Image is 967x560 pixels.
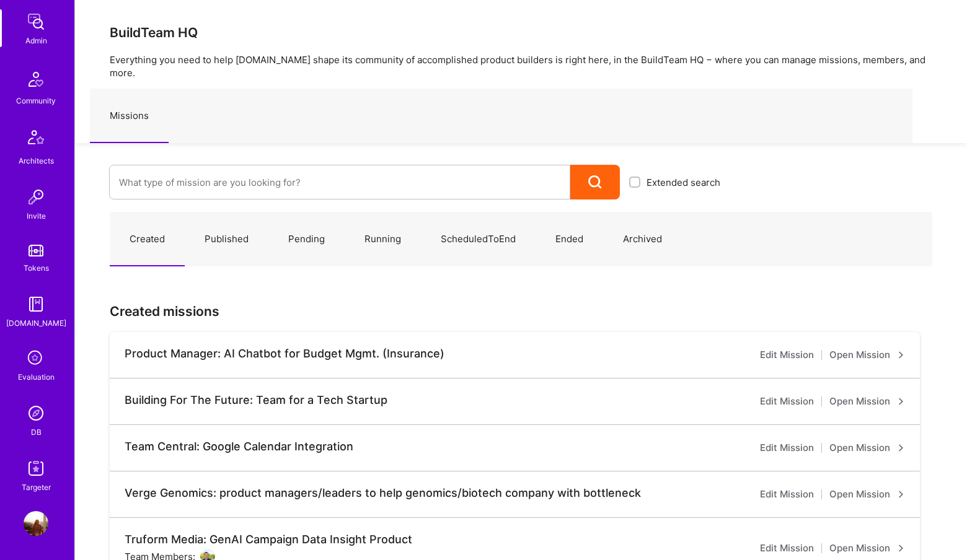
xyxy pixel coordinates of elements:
div: Targeter [22,481,51,494]
div: Verge Genomics: product managers/leaders to help genomics/biotech company with bottleneck [125,486,641,500]
a: Edit Mission [760,541,814,556]
img: Admin Search [24,401,48,426]
div: Architects [19,154,54,167]
img: Community [21,64,51,94]
img: Architects [21,125,51,154]
div: Truform Media: GenAI Campaign Data Insight Product [125,533,412,546]
div: DB [31,426,42,439]
img: guide book [24,292,48,317]
a: User Avatar [20,511,51,536]
i: icon ArrowRight [898,444,905,452]
i: icon Search [588,175,603,190]
a: Running [345,212,421,266]
p: Everything you need to help [DOMAIN_NAME] shape its community of accomplished product builders is... [110,53,932,79]
a: ScheduledToEnd [421,212,536,266]
div: Admin [25,34,47,47]
div: Community [16,94,56,107]
i: icon ArrowRight [898,351,905,359]
a: Edit Mission [760,487,814,502]
div: [DOMAIN_NAME] [6,317,66,330]
a: Edit Mission [760,348,814,362]
img: User Avatar [24,511,48,536]
i: icon ArrowRight [898,545,905,552]
h3: BuildTeam HQ [110,25,932,40]
div: Invite [27,209,46,222]
a: Open Mission [829,440,905,455]
input: What type of mission are you looking for? [119,167,560,198]
div: Evaluation [18,370,55,383]
a: Missions [90,89,169,143]
a: Published [185,212,268,266]
a: Ended [536,212,603,266]
div: Tokens [24,261,49,274]
a: Archived [603,212,682,266]
i: icon ArrowRight [898,491,905,498]
div: Team Central: Google Calendar Integration [125,440,353,453]
span: Extended search [647,176,720,189]
div: Building For The Future: Team for a Tech Startup [125,393,387,407]
img: admin teamwork [24,9,48,34]
a: Open Mission [829,394,905,409]
i: icon ArrowRight [898,398,905,405]
img: Invite [24,185,48,209]
a: Open Mission [829,487,905,502]
a: Pending [268,212,345,266]
h3: Created missions [110,304,932,319]
div: Product Manager: AI Chatbot for Budget Mgmt. (Insurance) [125,347,444,361]
img: tokens [29,245,43,256]
i: icon SelectionTeam [24,347,48,370]
a: Open Mission [829,541,905,556]
a: Open Mission [829,348,905,362]
a: Created [110,212,185,266]
a: Edit Mission [760,440,814,455]
img: Skill Targeter [24,456,48,481]
a: Edit Mission [760,394,814,409]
